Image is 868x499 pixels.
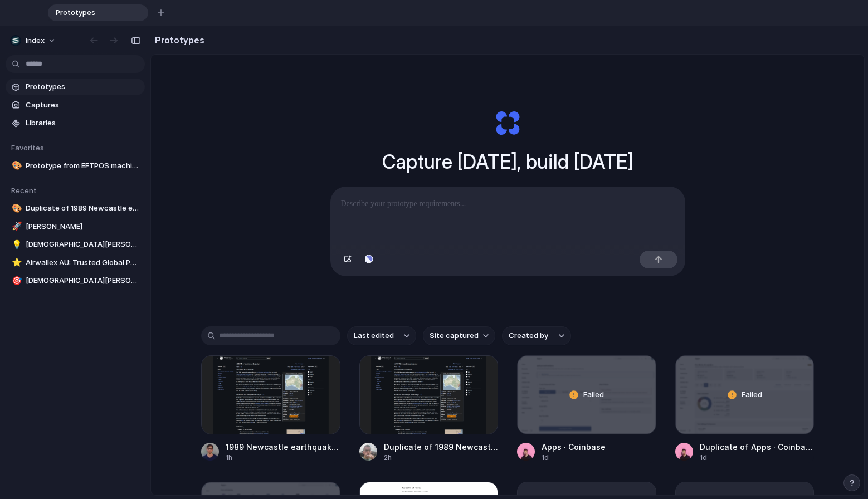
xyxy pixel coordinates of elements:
[26,275,140,286] span: [DEMOGRAPHIC_DATA][PERSON_NAME]
[6,200,145,217] a: 🎨Duplicate of 1989 Newcastle earthquake - Wikipedia
[26,257,140,268] span: Airwallex AU: Trusted Global Payments & Financial Platform
[700,441,815,453] div: Duplicate of Apps · Coinbase
[10,239,21,250] button: 💡
[6,97,145,114] a: Captures
[12,256,19,269] div: ⭐
[201,355,340,463] a: 1989 Newcastle earthquake - Wikipedia1989 Newcastle earthquake - Wikipedia1h
[10,221,21,232] button: 🚀
[6,272,145,289] a: 🎯[DEMOGRAPHIC_DATA][PERSON_NAME]
[12,238,19,251] div: 💡
[6,255,145,271] a: ⭐Airwallex AU: Trusted Global Payments & Financial Platform
[26,203,140,214] span: Duplicate of 1989 Newcastle earthquake - Wikipedia
[384,441,499,453] div: Duplicate of 1989 Newcastle earthquake - Wikipedia
[423,326,495,345] button: Site captured
[517,355,656,463] a: Apps · CoinbaseFailedApps · Coinbase1d
[6,115,145,131] a: Libraries
[347,326,416,345] button: Last edited
[226,453,340,463] div: 1h
[6,218,145,235] a: 🚀[PERSON_NAME]
[11,143,44,152] span: Favorites
[542,441,606,453] div: Apps · Coinbase
[12,159,19,172] div: 🎨
[354,330,394,341] span: Last edited
[150,33,204,47] h2: Prototypes
[542,453,606,463] div: 1d
[742,389,762,400] span: Failed
[10,160,21,172] button: 🎨
[675,355,815,463] a: Duplicate of Apps · CoinbaseFailedDuplicate of Apps · Coinbase1d
[26,118,140,129] span: Libraries
[26,160,140,172] span: Prototype from EFTPOS machines | eCommerce | free quote | Tyro
[10,275,21,286] button: 🎯
[6,32,62,50] button: Index
[6,158,145,174] a: 🎨Prototype from EFTPOS machines | eCommerce | free quote | Tyro
[12,275,19,287] div: 🎯
[51,7,130,18] span: Prototypes
[10,203,21,214] button: 🎨
[382,147,633,177] h1: Capture [DATE], build [DATE]
[509,330,548,341] span: Created by
[359,355,499,463] a: Duplicate of 1989 Newcastle earthquake - WikipediaDuplicate of 1989 Newcastle earthquake - Wikipe...
[12,220,19,233] div: 🚀
[12,202,19,215] div: 🎨
[6,79,145,95] a: Prototypes
[10,257,21,268] button: ⭐
[226,441,340,453] div: 1989 Newcastle earthquake - Wikipedia
[48,4,148,21] div: Prototypes
[583,389,604,400] span: Failed
[502,326,571,345] button: Created by
[26,221,140,232] span: [PERSON_NAME]
[430,330,479,341] span: Site captured
[384,453,499,463] div: 2h
[700,453,815,463] div: 1d
[26,35,45,46] span: Index
[6,236,145,253] a: 💡[DEMOGRAPHIC_DATA][PERSON_NAME]
[26,100,140,111] span: Captures
[26,81,140,92] span: Prototypes
[11,186,37,195] span: Recent
[26,239,140,250] span: [DEMOGRAPHIC_DATA][PERSON_NAME]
